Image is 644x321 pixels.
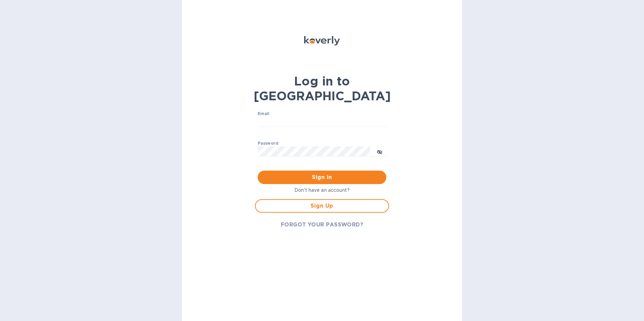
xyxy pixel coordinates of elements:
[255,187,389,194] p: Don't have an account?
[304,36,340,45] img: Koverly
[258,142,278,146] label: Password
[281,221,363,229] span: FORGOT YOUR PASSWORD?
[261,202,383,210] span: Sign Up
[258,171,386,184] button: Sign in
[254,74,391,103] b: Log in to [GEOGRAPHIC_DATA]
[373,145,386,158] button: toggle password visibility
[263,173,381,181] span: Sign in
[255,199,389,213] button: Sign Up
[276,218,369,231] button: FORGOT YOUR PASSWORD?
[258,112,269,116] label: Email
